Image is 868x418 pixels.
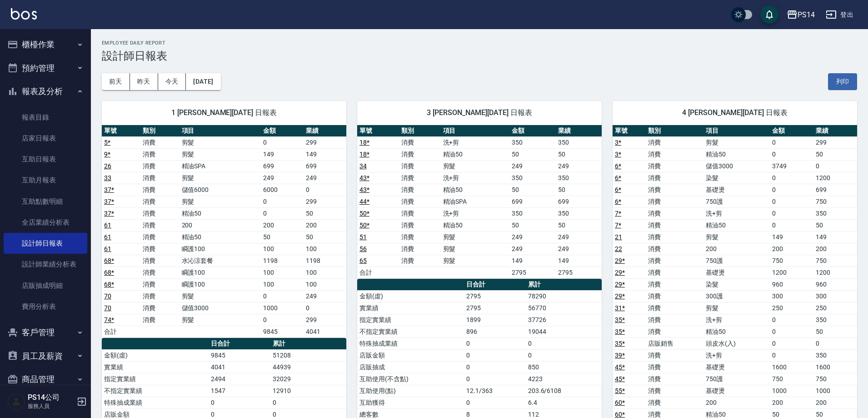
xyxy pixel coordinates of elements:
td: 特殊抽成業績 [357,337,464,349]
td: 4041 [209,361,270,373]
td: 消費 [646,148,703,160]
td: 瞬護100 [180,243,261,255]
th: 業績 [813,125,857,137]
td: 350 [509,207,555,219]
td: 0 [770,219,813,231]
td: 消費 [646,326,703,337]
td: 149 [813,231,857,243]
a: 34 [359,162,367,170]
td: 剪髮 [180,136,261,148]
th: 業績 [304,125,346,137]
td: 消費 [646,302,703,314]
button: 前天 [102,73,130,90]
td: 200 [304,219,346,231]
td: 200 [180,219,261,231]
td: 32029 [270,373,346,385]
td: 消費 [646,184,703,196]
td: 0 [770,172,813,184]
th: 業績 [556,125,602,137]
table: a dense table [357,125,602,279]
td: 960 [813,278,857,290]
button: PS14 [783,5,818,24]
h5: PS14公司 [28,393,74,402]
td: 850 [526,361,602,373]
a: 33 [104,174,111,181]
a: 費用分析表 [4,296,87,317]
td: 消費 [646,136,703,148]
td: 消費 [140,243,179,255]
td: 消費 [140,160,179,172]
td: 消費 [646,314,703,326]
td: 消費 [646,255,703,267]
td: 合計 [102,326,140,337]
td: 699 [813,184,857,196]
button: save [760,5,778,24]
a: 51 [359,233,367,241]
td: 消費 [140,255,179,267]
th: 單號 [613,125,646,137]
td: 0 [261,196,304,207]
td: 儲值3000 [703,160,770,172]
td: 6000 [261,184,304,196]
td: 水沁涼套餐 [180,255,261,267]
td: 699 [556,196,602,207]
td: 精油50 [703,219,770,231]
td: 消費 [399,160,441,172]
button: 列印 [828,73,857,90]
td: 249 [509,231,555,243]
td: 0 [526,349,602,361]
td: 消費 [646,373,703,385]
td: 瞬護100 [180,267,261,278]
td: 消費 [399,231,441,243]
td: 0 [304,302,346,314]
td: 儲值6000 [180,184,261,196]
button: 商品管理 [4,368,87,391]
td: 頭皮水(入) [703,337,770,349]
td: 基礎燙 [703,361,770,373]
td: 0 [261,136,304,148]
td: 0 [526,337,602,349]
td: 洗+剪 [703,314,770,326]
a: 店家日報表 [4,128,87,149]
td: 精油50 [703,326,770,337]
div: PS14 [798,9,815,20]
td: 100 [304,267,346,278]
td: 1600 [813,361,857,373]
td: 剪髮 [441,160,510,172]
td: 300 [770,290,813,302]
td: 299 [304,196,346,207]
td: 249 [556,231,602,243]
td: 2795 [509,267,555,278]
td: 9845 [261,326,304,337]
a: 店販抽成明細 [4,275,87,296]
td: 消費 [140,231,179,243]
span: 4 [PERSON_NAME][DATE] 日報表 [624,108,846,117]
td: 剪髮 [441,243,510,255]
th: 項目 [703,125,770,137]
td: 2795 [464,302,525,314]
td: 44939 [270,361,346,373]
span: 3 [PERSON_NAME][DATE] 日報表 [368,108,591,117]
td: 750 [770,255,813,267]
td: 750 [813,196,857,207]
td: 350 [813,314,857,326]
td: 精油50 [703,148,770,160]
th: 類別 [646,125,703,137]
td: 消費 [646,172,703,184]
a: 全店業績分析表 [4,212,87,233]
td: 249 [556,243,602,255]
th: 金額 [770,125,813,137]
td: 染髮 [703,278,770,290]
td: 300 [813,290,857,302]
td: 50 [509,148,555,160]
a: 互助月報表 [4,170,87,191]
td: 149 [770,231,813,243]
td: 消費 [140,267,179,278]
td: 合計 [357,267,399,278]
td: 消費 [646,278,703,290]
td: 消費 [646,160,703,172]
td: 250 [813,302,857,314]
td: 儲值3000 [180,302,261,314]
td: 50 [813,219,857,231]
td: 350 [556,136,602,148]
